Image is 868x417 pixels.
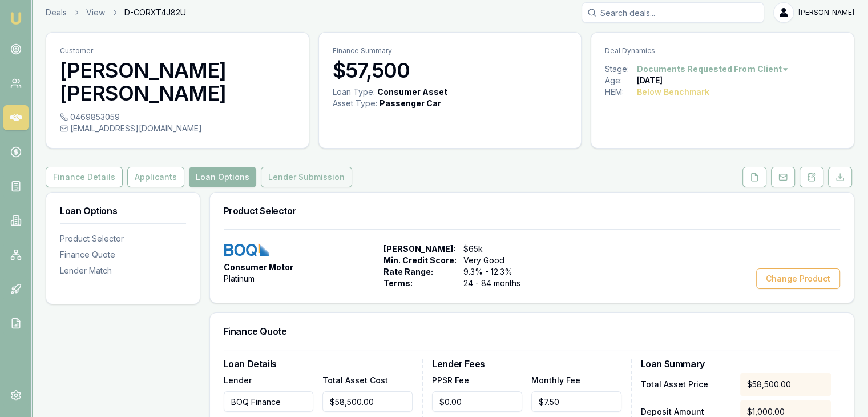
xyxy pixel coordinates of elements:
[463,243,539,255] span: $65k
[46,167,125,187] a: Finance Details
[432,391,522,412] input: $
[127,167,184,187] button: Applicants
[322,375,388,385] label: Total Asset Cost
[463,255,539,266] span: Very Good
[432,375,469,385] label: PPSR Fee
[187,167,259,187] a: Loan Options
[60,111,295,123] div: 0469853059
[380,98,441,109] div: Passenger Car
[605,86,637,98] div: HEM:
[60,206,186,215] h3: Loan Options
[531,391,621,412] input: $
[641,359,831,368] h3: Loan Summary
[322,391,413,412] input: $
[531,375,580,385] label: Monthly Fee
[125,167,187,187] a: Applicants
[383,278,457,289] span: Terms:
[637,75,663,86] div: [DATE]
[224,375,252,385] label: Lender
[224,243,269,257] img: BOQ Finance
[333,86,375,98] div: Loan Type:
[224,262,293,273] span: Consumer Motor
[60,123,295,134] div: [EMAIL_ADDRESS][DOMAIN_NAME]
[224,327,840,336] h3: Finance Quote
[46,7,186,18] nav: breadcrumb
[333,59,568,82] h3: $57,500
[224,359,413,368] h3: Loan Details
[605,63,637,75] div: Stage:
[463,266,539,278] span: 9.3% - 12.3%
[641,379,732,390] p: Total Asset Price
[60,59,295,105] h3: [PERSON_NAME] [PERSON_NAME]
[637,86,709,98] div: Below Benchmark
[605,75,637,86] div: Age:
[60,265,186,276] div: Lender Match
[605,46,840,55] p: Deal Dynamics
[383,243,457,255] span: [PERSON_NAME]:
[60,249,186,260] div: Finance Quote
[740,373,831,396] div: $58,500.00
[189,167,256,187] button: Loan Options
[756,268,840,289] button: Change Product
[124,7,186,18] span: D-CORXT4J82U
[46,167,123,187] button: Finance Details
[261,167,352,187] button: Lender Submission
[383,266,457,278] span: Rate Range:
[582,2,764,23] input: Search deals
[224,273,255,284] span: Platinum
[46,7,67,18] a: Deals
[432,359,621,368] h3: Lender Fees
[259,167,354,187] a: Lender Submission
[9,11,23,25] img: emu-icon-u.png
[377,86,447,98] div: Consumer Asset
[60,46,295,55] p: Customer
[333,98,377,109] div: Asset Type :
[86,7,105,18] a: View
[798,8,854,17] span: [PERSON_NAME]
[383,255,457,266] span: Min. Credit Score:
[637,63,789,75] button: Documents Requested From Client
[60,233,186,244] div: Product Selector
[333,46,568,55] p: Finance Summary
[224,206,840,215] h3: Product Selector
[463,278,539,289] span: 24 - 84 months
